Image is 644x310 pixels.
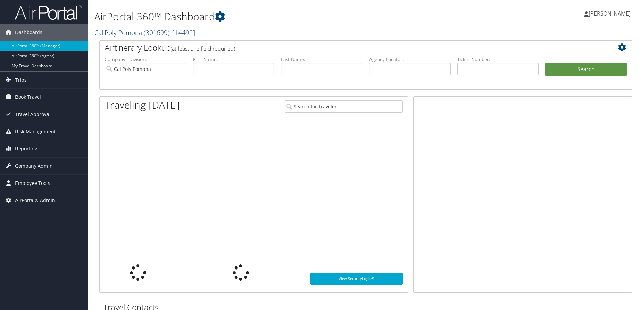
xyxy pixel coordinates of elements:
[457,56,539,63] label: Ticket Number:
[105,98,180,112] h1: Traveling [DATE]
[584,3,637,24] a: [PERSON_NAME]
[15,158,53,174] span: Company Admin
[589,10,631,17] span: [PERSON_NAME]
[171,45,235,52] span: (at least one field required)
[169,28,195,37] span: , [ 14492 ]
[94,9,456,24] h1: AirPortal 360™ Dashboard
[15,89,41,106] span: Book Travel
[369,56,451,63] label: Agency Locator:
[310,273,403,285] a: View SecurityLogic®
[105,56,186,63] label: Company - Division:
[105,42,582,53] h2: Airtinerary Lookup
[285,100,403,113] input: Search for Traveler
[15,192,55,209] span: AirPortal® Admin
[94,28,195,37] a: Cal Poly Pomona
[15,140,37,157] span: Reporting
[193,56,275,63] label: First Name:
[281,56,362,63] label: Last Name:
[15,4,82,20] img: airportal-logo.png
[15,106,51,123] span: Travel Approval
[15,24,42,41] span: Dashboards
[15,123,56,140] span: Risk Management
[545,63,627,76] button: Search
[144,28,169,37] span: ( 301699 )
[15,175,50,192] span: Employee Tools
[15,72,27,88] span: Trips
